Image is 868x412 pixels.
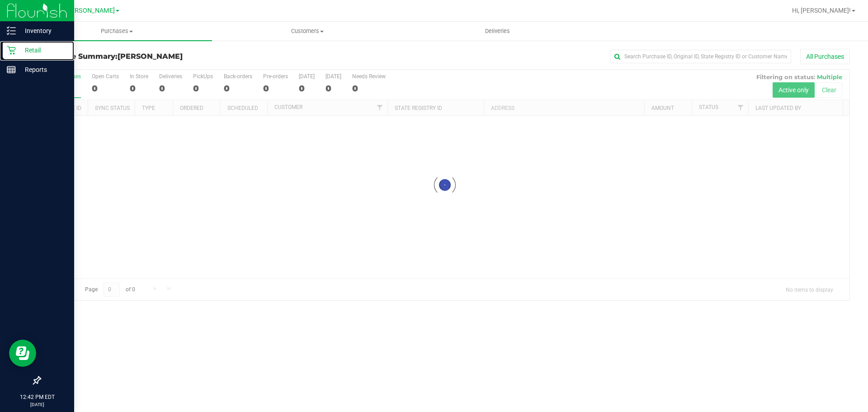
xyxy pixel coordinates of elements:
span: Deliveries [473,27,522,35]
span: Customers [212,27,402,35]
button: All Purchases [800,49,850,64]
iframe: Resource center [9,340,36,367]
p: Retail [16,45,70,56]
p: [DATE] [4,401,70,408]
a: Customers [212,22,402,41]
p: 12:42 PM EDT [4,393,70,401]
p: Inventory [16,25,70,36]
span: Hi, [PERSON_NAME]! [792,7,851,14]
h3: Purchase Summary: [40,52,310,61]
a: Purchases [22,22,212,41]
inline-svg: Retail [7,46,16,55]
a: Deliveries [402,22,593,41]
inline-svg: Reports [7,65,16,74]
span: [PERSON_NAME] [118,52,183,61]
inline-svg: Inventory [7,26,16,35]
input: Search Purchase ID, Original ID, State Registry ID or Customer Name... [610,50,791,63]
span: [PERSON_NAME] [65,7,115,14]
span: Purchases [22,27,212,35]
p: Reports [16,64,70,75]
